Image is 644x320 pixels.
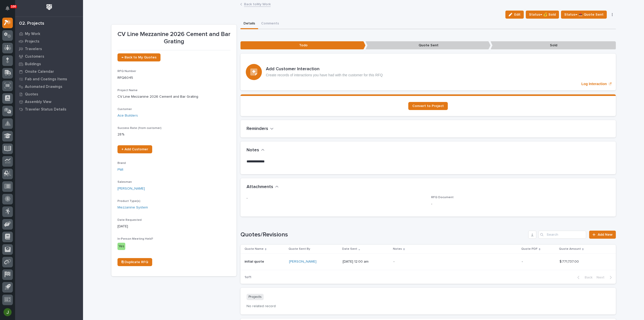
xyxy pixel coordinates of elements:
p: Onsite Calendar [25,69,54,74]
a: + Add Customer [117,145,152,153]
a: [PERSON_NAME] [289,260,316,264]
a: ⎘ Duplicate RFQ [117,258,152,266]
p: $ 771,737.00 [559,259,580,264]
p: - [522,260,555,264]
p: Assembly View [25,100,51,104]
h2: Notes [247,148,259,153]
p: Buildings [25,62,41,66]
p: [DATE] 12:00 am [343,260,389,264]
p: Quote Amount [559,246,581,252]
p: RFQ6045 [117,75,230,81]
p: initial quote [245,259,265,264]
a: Buildings [15,60,83,68]
span: Convert to Project [412,104,444,108]
p: - [431,201,610,207]
button: users-avatar [2,307,13,317]
p: Customers [25,54,44,59]
span: Brand [117,162,126,165]
a: Back toMy Work [244,1,271,7]
h1: Quotes/Revisions [240,231,527,238]
a: Projects [15,38,83,45]
p: 1 of 1 [240,271,255,283]
p: 28 % [117,132,230,137]
a: Log Interaction [240,54,616,90]
p: Projects [247,294,264,300]
button: Notifications [2,3,13,14]
button: Next [594,275,616,280]
button: Status→ 💰 Sold [526,11,559,19]
a: Travelers [15,45,83,53]
a: ← Back to My Quotes [117,53,160,61]
input: Search [538,231,586,239]
span: RFQ Document [431,196,454,199]
a: My Work [15,30,83,38]
h3: Add Customer Interaction [266,66,383,72]
p: CV Line Mezzanine 2026 Cement and Bar Grating [117,31,230,45]
span: Edit [514,12,520,17]
h2: Reminders [247,126,268,132]
a: Ace Builders [117,113,138,118]
a: Traveler Status Details [15,105,83,113]
a: Onsite Calendar [15,68,83,75]
div: Yes [117,243,125,250]
p: [DATE] [117,224,230,229]
p: - [393,260,481,264]
a: Mezzanine System [117,205,148,210]
p: Quote PDF [521,246,538,252]
button: Edit [505,11,524,19]
span: ⎘ Duplicate RFQ [122,260,148,264]
a: Fab and Coatings Items [15,75,83,83]
button: Notes [247,148,265,153]
p: Quote Sent [366,41,491,50]
a: Quotes [15,90,83,98]
button: Reminders [247,126,274,132]
p: No related record [247,304,610,308]
p: Sold [491,41,616,50]
p: Create records of interactions you have had with the customer for this RFQ [266,73,383,77]
p: Notes [393,246,402,252]
p: Date Sent [342,246,357,252]
button: Back [573,275,594,280]
a: PWI [117,167,123,172]
p: Log Interaction [581,82,607,86]
p: Quotes [25,92,38,97]
a: Automated Drawings [15,83,83,90]
span: RFQ Number [117,70,136,73]
h2: Attachments [247,184,273,190]
button: Comments [258,19,282,29]
p: Fab and Coatings Items [25,77,67,82]
tr: initial quoteinitial quote [PERSON_NAME] [DATE] 12:00 am--$ 771,737.00$ 771,737.00 [240,254,616,270]
p: - [247,196,425,201]
a: Add New [589,231,616,239]
p: Quote Name [245,246,264,252]
p: Travelers [25,47,42,51]
a: Assembly View [15,98,83,105]
button: Details [240,19,258,29]
a: Customers [15,53,83,60]
p: Traveler Status Details [25,107,66,112]
p: My Work [25,32,40,36]
span: Success Rate (from customer) [117,127,162,130]
p: Quote Sent By [289,246,310,252]
span: Status→ 💰 Sold [529,12,556,18]
span: Next [596,275,608,280]
span: Add New [598,233,613,236]
button: Attachments [247,184,279,190]
p: CV Line Mezzanine 2026 Cement and Bar Grating [117,94,230,99]
p: Automated Drawings [25,85,62,89]
img: Workspace Logo [45,3,54,12]
span: Product Type(s) [117,200,140,203]
span: Back [582,275,592,280]
a: [PERSON_NAME] [117,186,145,191]
span: In-Person Meeting Held? [117,237,153,240]
span: ← Back to My Quotes [122,56,156,59]
button: Status→ 📤 Quote Sent [561,11,607,19]
p: Projects [25,39,39,44]
span: Date Requested [117,219,142,222]
div: Notifications100 [6,6,13,14]
a: Convert to Project [408,102,448,110]
span: Status→ 📤 Quote Sent [564,12,603,18]
p: Todo [240,41,366,50]
span: + Add Customer [122,148,148,151]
